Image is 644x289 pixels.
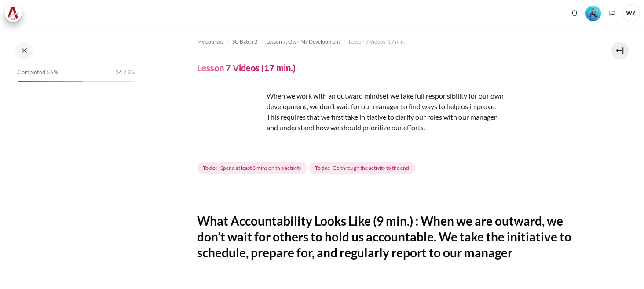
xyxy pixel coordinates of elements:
span: SG Batch 2 [232,38,257,46]
span: Lesson 7: Own My Development [266,38,340,46]
img: efg [197,91,263,157]
span: Go through the activity to the end [333,164,409,172]
a: Level #3 [582,5,604,21]
a: Architeck Architeck [4,4,26,22]
span: WZ [622,4,640,22]
a: Lesson 7: Own My Development [266,37,340,47]
div: Show notification window with no new notifications [568,7,581,20]
span: My courses [197,38,223,46]
nav: Navigation bar [197,35,582,49]
strong: To do: [203,164,217,172]
div: 56% [18,81,83,82]
span: Lesson 7 Videos (17 min.) [349,38,407,46]
span: 14 [115,68,122,77]
span: Completed 56% [18,68,58,77]
strong: To do: [315,164,329,172]
button: Languages [605,7,618,20]
a: My courses [197,37,223,47]
a: User menu [622,4,640,22]
img: Architeck [7,7,19,20]
a: Lesson 7 Videos (17 min.) [349,37,407,47]
span: / 25 [124,68,135,77]
a: SG Batch 2 [232,37,257,47]
div: Completion requirements for Lesson 7 Videos (17 min.) [197,160,417,176]
img: Level #3 [585,6,601,21]
h4: Lesson 7 Videos (17 min.) [197,62,296,73]
div: Level #3 [585,5,601,21]
h2: What Accountability Looks Like (9 min.) : When we are outward, we don’t wait for others to hold u... [197,213,582,261]
p: When we work with an outward mindset we take full responsibility for our own development; we don’... [197,91,505,133]
span: Spend at least 8 mins on this activity [220,164,301,172]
